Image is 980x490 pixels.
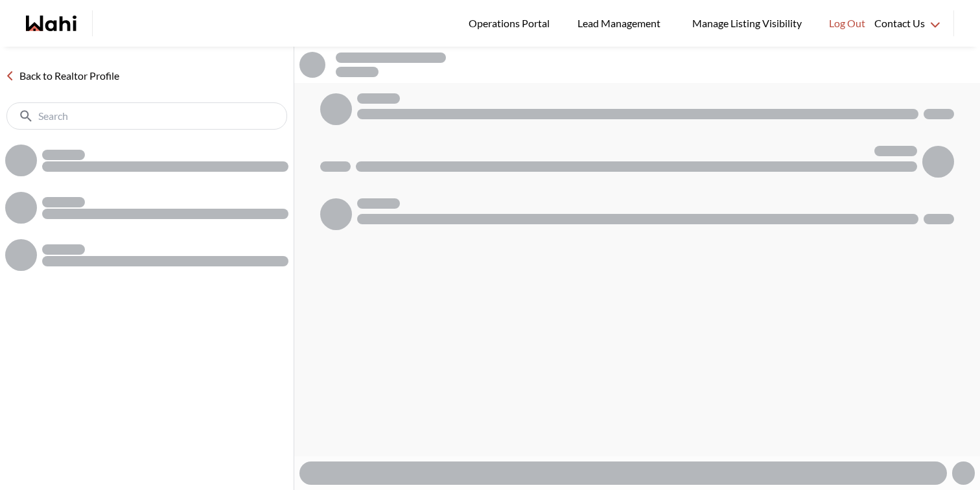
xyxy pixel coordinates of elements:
span: Lead Management [577,15,665,32]
a: Wahi homepage [26,16,76,31]
span: Log Out [829,15,865,32]
span: Operations Portal [469,15,554,32]
span: Manage Listing Visibility [688,15,806,32]
input: Search [38,110,258,122]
